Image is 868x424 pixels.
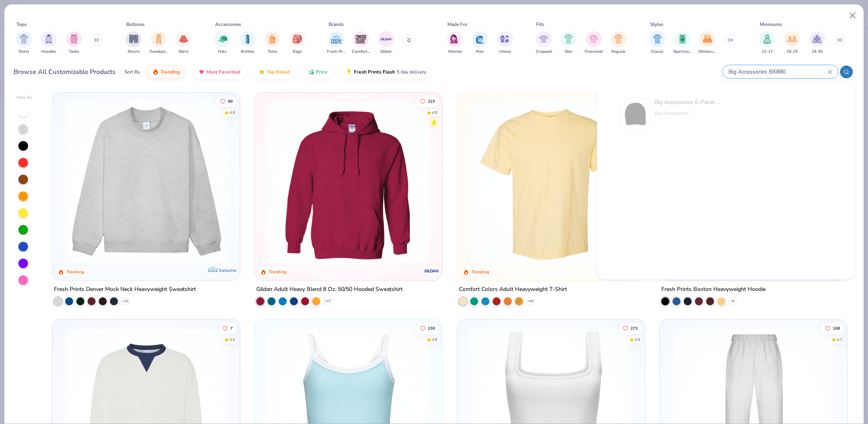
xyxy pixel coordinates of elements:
span: 238 [428,326,435,330]
button: filter button [585,31,603,55]
span: Shorts [128,49,140,55]
span: Bottles [241,49,254,55]
button: filter button [352,31,370,55]
button: filter button [16,31,32,55]
button: Most Favorited [192,65,246,79]
span: Gildan [380,49,392,55]
button: filter button [126,31,142,55]
button: filter button [809,31,825,55]
input: Try "T-Shirt" [728,67,828,76]
div: filter for Classic [649,31,665,55]
div: Filter By [16,95,32,101]
img: Skirts Image [179,34,188,44]
img: Gildan logo [424,263,440,279]
button: Like [821,322,844,334]
div: Big Accessories 6-Panel Twill Unstructured Cap [654,98,722,106]
button: Like [416,96,439,107]
button: filter button [239,31,255,55]
img: 01756b78-01f6-4cc6-8d8a-3c30c1a0c8ac [263,101,434,264]
img: a90f7c54-8796-4cb2-9d6e-4e9644cfe0fe [231,101,403,264]
div: Made For [447,21,467,28]
img: Athleisure Image [703,34,712,44]
div: filter for Cropped [536,31,552,55]
div: 4.8 [432,109,437,115]
div: filter for Bags [289,31,305,55]
span: 12-17 [762,49,773,55]
div: filter for Shorts [126,31,142,55]
div: Fresh Prints Boston Heavyweight Hoodie [661,284,766,294]
div: Gildan Adult Heavy Blend 8 Oz. 50/50 Hooded Sweatshirt [256,284,403,294]
div: filter for Athleisure [698,31,716,55]
span: 5 day delivery [397,68,426,77]
span: Exclusive [219,267,236,273]
div: filter for Sweatpants [150,31,168,55]
button: Like [619,322,642,334]
div: filter for Slim [561,31,577,55]
button: filter button [611,31,627,55]
img: Unisex Image [500,34,509,44]
button: Like [218,322,237,334]
button: filter button [536,31,552,55]
img: f5d85501-0dbb-4ee4-b115-c08fa3845d83 [60,101,231,264]
span: Sweatpants [150,49,168,55]
img: Slim Image [564,34,573,44]
img: 12-17 Image [763,34,772,44]
div: Brands [329,21,344,28]
div: filter for 18-23 [784,31,800,55]
button: Like [416,322,439,334]
span: + 37 [325,299,331,303]
button: filter button [378,31,394,55]
span: Totes [267,49,277,55]
span: Fresh Prints Flash [354,69,395,75]
div: filter for Regular [611,31,627,55]
img: Bottles Image [243,34,252,44]
button: filter button [176,31,192,55]
div: filter for Oversized [585,31,603,55]
img: Men Image [475,34,484,44]
button: filter button [698,31,716,55]
span: Trending [160,69,180,75]
span: 24-35 [812,49,823,55]
div: filter for Hoodies [41,31,57,55]
button: filter button [649,31,665,55]
div: 4.8 [229,109,235,115]
div: Fresh Prints Denver Mock Neck Heavyweight Sweatshirt [54,284,196,294]
span: Shirts [18,49,29,55]
span: Athleisure [698,49,716,55]
img: most_fav.gif [198,69,205,75]
img: Oversized Image [589,34,598,44]
div: filter for Unisex [497,31,513,55]
span: + 10 [122,299,128,303]
img: trending.gif [152,69,159,75]
div: filter for Hats [214,31,230,55]
div: filter for Shirts [16,31,32,55]
img: TopRated.gif [259,69,265,75]
img: Hoodies Image [44,34,53,44]
span: + 9 [730,299,734,303]
span: Oversized [585,49,603,55]
span: Slim [565,49,573,55]
span: Fresh Prints [327,49,345,55]
div: filter for Women [447,31,463,55]
div: filter for Totes [264,31,280,55]
div: Browse All Customizable Products [14,67,116,77]
img: Cropped Image [539,34,548,44]
div: filter for Men [472,31,488,55]
button: Price [302,65,333,79]
div: filter for Sportswear [673,31,692,55]
span: Women [448,49,462,55]
img: Shirts Image [19,34,28,44]
div: Fits [536,21,544,28]
button: filter button [264,31,280,55]
span: Comfort Colors [352,49,370,55]
img: Fresh Prints Image [330,33,342,45]
span: Cropped [536,49,552,55]
span: Price [316,69,327,75]
img: 029b8af0-80e6-406f-9fdc-fdf898547912 [465,101,637,264]
div: filter for Bottles [239,31,255,55]
img: Comfort Colors Image [355,33,367,45]
div: 4.7 [837,336,842,342]
span: Hats [218,49,227,55]
span: Hoodies [41,49,56,55]
button: filter button [759,31,775,55]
